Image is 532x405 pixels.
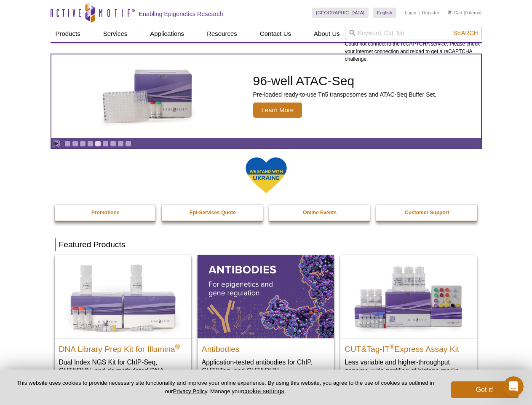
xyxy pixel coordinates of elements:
[345,26,482,40] input: Keyword, Cat. No.
[340,255,477,383] a: CUT&Tag-IT® Express Assay Kit CUT&Tag-IT®Express Assay Kit Less variable and higher-throughput ge...
[453,30,478,36] span: Search
[13,379,437,395] p: This website uses cookies to provide necessary site functionality and improve your online experie...
[55,205,157,221] a: Promotions
[405,210,449,216] strong: Customer Support
[448,8,482,18] li: (0 items)
[243,387,284,394] button: cookie settings
[102,140,109,147] a: Go to slide 6
[448,10,452,14] img: Your Cart
[309,26,345,42] a: About Us
[95,140,101,147] a: Go to slide 5
[340,255,477,338] img: CUT&Tag-IT® Express Assay Kit
[202,26,242,42] a: Resources
[253,75,437,87] h2: 96-well ATAC-Seq
[345,358,473,375] p: Less variable and higher-throughput genome-wide profiling of histone marks​.
[345,26,482,63] div: Could not connect to the reCAPTCHA service. Please check your internet connection and reload to g...
[345,341,473,354] h2: CUT&Tag-IT Express Assay Kit
[145,26,189,42] a: Applications
[419,8,420,18] li: |
[64,140,71,147] a: Go to slide 1
[503,376,524,397] iframe: Intercom live chat
[110,140,116,147] a: Go to slide 7
[55,238,478,251] h2: Featured Products
[87,140,94,147] a: Go to slide 4
[59,341,187,354] h2: DNA Library Prep Kit for Illumina
[173,388,207,394] a: Privacy Policy
[312,8,369,18] a: [GEOGRAPHIC_DATA]
[198,255,334,383] a: All Antibodies Antibodies Application-tested antibodies for ChIP, CUT&Tag, and CUT&RUN.
[202,358,330,375] p: Application-tested antibodies for ChIP, CUT&Tag, and CUT&RUN.
[373,8,396,18] a: English
[175,343,180,350] sup: ®
[51,54,481,138] a: Active Motif Kit photo 96-well ATAC-Seq Pre-loaded ready-to-use Tn5 transposomes and ATAC-Seq Buf...
[51,26,86,42] a: Products
[376,205,478,221] a: Customer Support
[55,255,191,338] img: DNA Library Prep Kit for Illumina
[422,10,439,16] a: Register
[451,29,480,37] button: Search
[125,140,131,147] a: Go to slide 9
[139,10,223,18] h2: Enabling Epigenetics Research
[253,91,437,98] p: Pre-loaded ready-to-use Tn5 transposomes and ATAC-Seq Buffer Set.
[390,343,395,350] sup: ®
[253,103,302,118] span: Learn More
[198,255,334,338] img: All Antibodies
[202,341,330,354] h2: Antibodies
[51,54,481,138] article: 96-well ATAC-Seq
[95,65,201,128] img: Active Motif Kit photo
[405,10,416,16] a: Login
[53,140,59,147] a: Toggle autoplay
[91,210,120,216] strong: Promotions
[98,26,133,42] a: Services
[451,381,519,398] button: Got it!
[162,205,264,221] a: Epi-Services Quote
[255,26,296,42] a: Contact Us
[72,140,78,147] a: Go to slide 2
[118,140,124,147] a: Go to slide 8
[55,255,191,391] a: DNA Library Prep Kit for Illumina DNA Library Prep Kit for Illumina® Dual Index NGS Kit for ChIP-...
[448,10,462,16] a: Cart
[269,205,371,221] a: Online Events
[303,210,337,216] strong: Online Events
[80,140,86,147] a: Go to slide 3
[190,210,236,216] strong: Epi-Services Quote
[59,358,187,383] p: Dual Index NGS Kit for ChIP-Seq, CUT&RUN, and ds methylated DNA assays.
[245,157,287,194] img: We Stand With Ukraine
